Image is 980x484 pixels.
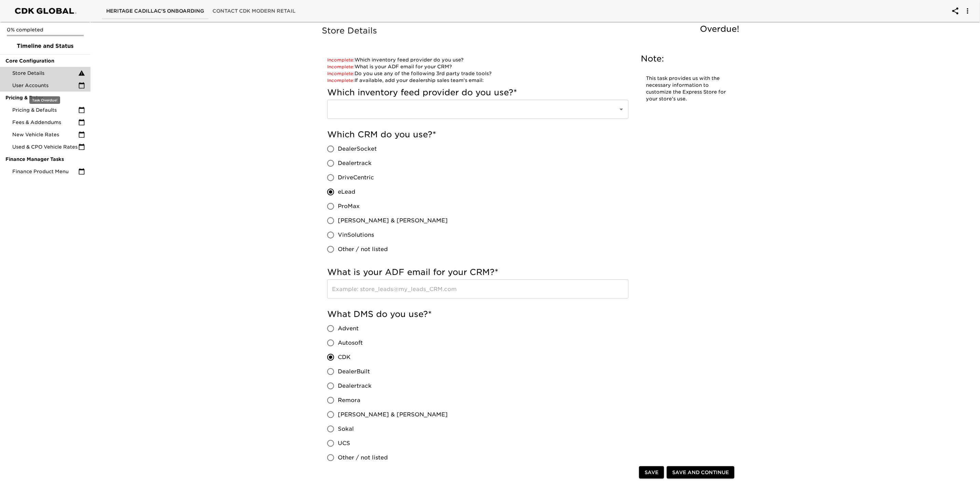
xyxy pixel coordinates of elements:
span: [PERSON_NAME] & [PERSON_NAME] [338,217,448,225]
span: [PERSON_NAME] & [PERSON_NAME] [338,411,448,419]
h5: Which CRM do you use? [327,129,629,140]
span: Incomplete: [327,64,355,69]
span: Pricing & Rates [5,94,85,101]
span: Finance Manager Tasks [5,156,85,163]
span: Dealertrack [338,159,372,167]
h5: What is your ADF email for your CRM? [327,267,629,278]
span: Other / not listed [338,245,388,253]
span: Core Configuration [5,57,85,64]
span: Other / not listed [338,454,388,462]
span: Fees & Addendums [12,119,78,126]
span: DealerSocket [338,145,377,153]
h5: Which inventory feed provider do you use? [327,87,629,98]
span: Save [645,468,659,477]
span: Overdue! [700,24,739,34]
p: This task provides us with the necessary information to customize the Express Store for your stor... [646,75,728,102]
span: Dealertrack [338,382,372,390]
a: Do you use any of the following 3rd party trade tools? [327,71,492,76]
span: VinSolutions [338,231,374,239]
span: Advent [338,324,359,333]
button: Save and Continue [667,466,734,479]
button: account of current user [947,3,964,19]
span: UCS [338,439,350,447]
span: Save and Continue [672,468,729,477]
span: Used & CPO Vehicle Rates [12,143,78,150]
button: account of current user [960,3,976,19]
span: DriveCentric [338,174,374,182]
span: Autosoft [338,339,363,347]
span: Remora [338,396,360,404]
span: Incomplete: [327,78,355,83]
input: Example: store_leads@my_leads_CRM.com [327,279,629,299]
a: Which inventory feed provider do you use? [327,57,464,63]
span: Incomplete: [327,71,355,76]
span: Finance Product Menu [12,168,78,175]
a: If available, add your dealership sales team's email: [327,78,484,83]
span: Sokal [338,425,354,433]
span: Contact CDK Modern Retail [212,7,295,15]
span: Pricing & Defaults [12,107,78,113]
a: What is your ADF email for your CRM? [327,64,452,69]
p: 0% completed [7,26,84,33]
span: DealerBuilt [338,368,370,376]
button: Open [617,105,626,114]
h5: Note: [641,53,733,64]
span: Heritage Cadillac's Onboarding [106,7,204,15]
h5: Store Details [322,25,743,36]
button: Save [639,466,664,479]
span: ProMax [338,202,360,210]
span: New Vehicle Rates [12,131,78,138]
span: CDK [338,353,350,361]
h5: What DMS do you use? [327,309,629,320]
span: Incomplete: [327,57,355,63]
span: User Accounts [12,82,78,89]
span: eLead [338,188,355,196]
span: Timeline and Status [5,42,85,50]
span: Store Details [12,70,78,77]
